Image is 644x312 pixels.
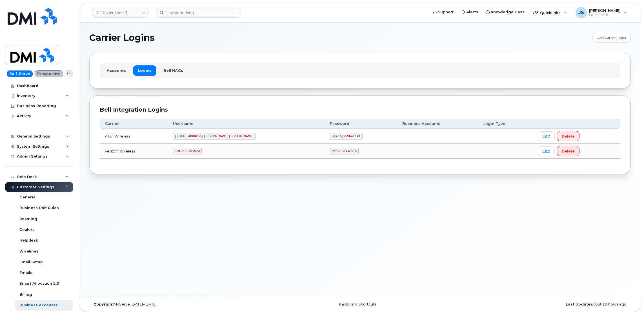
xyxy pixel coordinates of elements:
a: Bell NAGs [159,65,188,76]
td: Verizon Wireless [100,144,168,159]
th: Business Accounts [397,119,479,129]
th: Login Type [478,119,533,129]
code: [EMAIL_ADDRESS][PERSON_NAME][DOMAIN_NAME] [173,133,256,140]
a: Edit [538,131,555,141]
button: Delete [557,146,579,156]
a: Logins [133,65,156,76]
strong: Copyright [94,302,114,306]
td: AT&T Wireless [100,129,168,144]
a: Accounts [102,65,131,76]
th: Password [325,119,397,129]
th: Carrier [100,119,168,129]
button: Delete [557,131,579,141]
strong: Last Update [566,302,590,306]
code: u$za!gx5VbntTAf [330,133,363,140]
a: Keyboard Shortcuts [339,302,376,306]
a: Add Carrier Login [592,33,631,43]
div: about 19 hours ago [450,302,631,307]
code: P!nkGlasses78 [330,148,359,154]
th: Username [168,119,325,129]
code: DMIRollinsVZW [173,148,202,154]
div: Bell Integration Logins [100,106,620,114]
a: Edit [538,146,555,156]
span: Carrier Logins [89,34,155,42]
span: Delete [562,149,575,154]
span: Delete [562,134,575,139]
div: MyServe [DATE]–[DATE] [89,302,270,307]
